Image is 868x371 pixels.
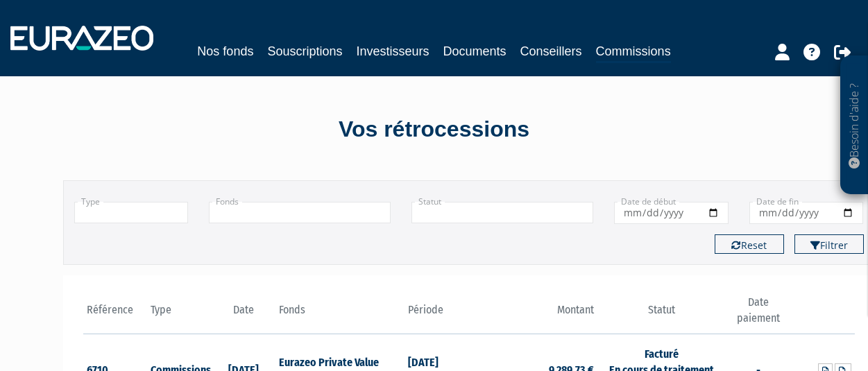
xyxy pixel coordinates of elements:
img: 1732889491-logotype_eurazeo_blanc_rvb.png [10,26,153,51]
th: Date paiement [726,295,790,334]
th: Période [405,295,469,334]
a: Nos fonds [197,42,253,61]
a: Conseillers [520,42,582,61]
div: Vos rétrocessions [39,114,830,146]
a: Commissions [596,42,671,63]
th: Référence [83,295,148,334]
button: Reset [715,234,784,254]
th: Fonds [275,295,404,334]
th: Statut [597,295,726,334]
p: Besoin d'aide ? [846,63,862,188]
th: Type [147,295,212,334]
a: Investisseurs [356,42,429,61]
th: Montant [469,295,597,334]
th: Date [212,295,276,334]
button: Filtrer [794,234,864,254]
a: Souscriptions [267,42,342,61]
a: Documents [443,42,507,61]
